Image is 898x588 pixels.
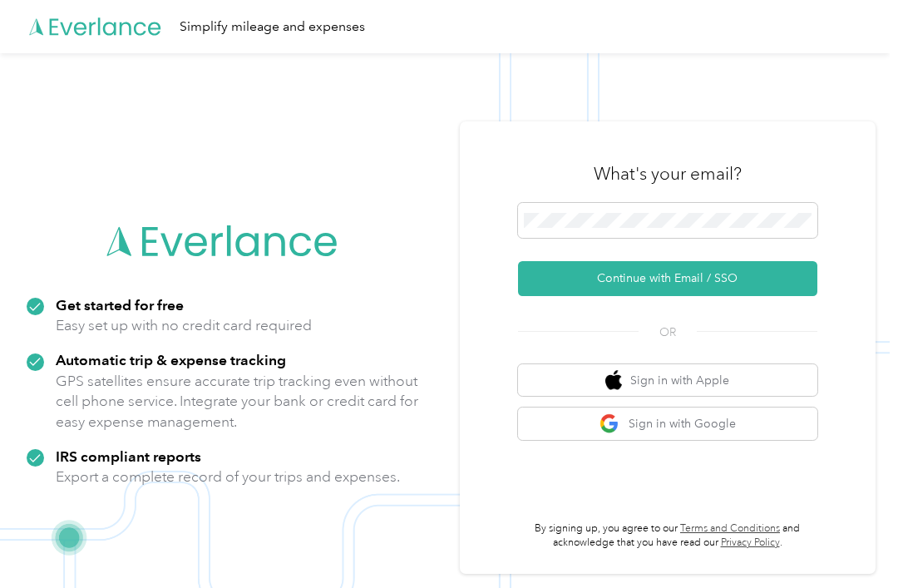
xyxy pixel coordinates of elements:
[639,324,697,341] span: OR
[518,408,817,440] button: google logoSign in with Google
[56,315,312,336] p: Easy set up with no credit card required
[605,370,622,391] img: apple logo
[56,296,184,314] strong: Get started for free
[56,371,419,432] p: GPS satellites ensure accurate trip tracking even without cell phone service. Integrate your bank...
[180,17,365,37] div: Simplify mileage and expenses
[680,522,780,535] a: Terms and Conditions
[518,364,817,397] button: apple logoSign in with Apple
[594,162,742,185] h3: What's your email?
[56,467,400,487] p: Export a complete record of your trips and expenses.
[56,351,286,368] strong: Automatic trip & expense tracking
[518,261,817,296] button: Continue with Email / SSO
[56,447,201,465] strong: IRS compliant reports
[518,521,817,551] p: By signing up, you agree to our and acknowledge that you have read our .
[721,536,780,549] a: Privacy Policy
[599,413,620,434] img: google logo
